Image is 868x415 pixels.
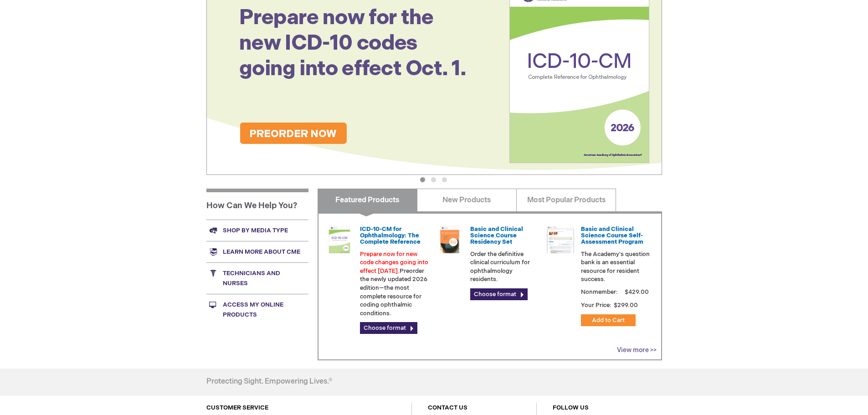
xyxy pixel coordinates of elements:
a: ICD-10-CM for Ophthalmology: The Complete Reference [360,225,421,246]
span: $299.00 [613,302,639,309]
a: Featured Products [318,189,417,211]
a: Access My Online Products [206,294,308,325]
p: Order the definitive clinical curriculum for ophthalmology residents. [470,250,539,284]
a: Choose format [470,288,528,300]
a: CONTACT US [428,404,467,411]
a: New Products [417,189,517,211]
button: 1 of 3 [420,177,425,182]
p: The Academy's question bank is an essential resource for resident success. [581,250,650,284]
a: CUSTOMER SERVICE [206,404,268,411]
font: Prepare now for new code changes going into effect [DATE]. [360,251,428,275]
button: 2 of 3 [431,177,436,182]
a: Basic and Clinical Science Course Self-Assessment Program [581,225,643,246]
a: FOLLOW US [553,404,589,411]
a: Technicians and nurses [206,262,308,294]
a: Learn more about CME [206,241,308,262]
a: View more >> [617,346,657,354]
strong: Your Price: [581,302,611,309]
img: 0120008u_42.png [326,226,353,253]
a: Shop by media type [206,220,308,241]
a: Basic and Clinical Science Course Residency Set [470,225,523,246]
button: Add to Cart [581,314,636,326]
button: 3 of 3 [442,177,447,182]
img: bcscself_20.jpg [547,226,574,253]
p: Preorder the newly updated 2026 edition—the most complete resource for coding ophthalmic conditions. [360,250,429,318]
img: 02850963u_47.png [436,226,463,253]
span: Add to Cart [592,317,625,324]
strong: Nonmember: [581,287,618,298]
a: Most Popular Products [516,189,616,211]
a: Choose format [360,322,417,334]
span: $429.00 [623,288,650,296]
h1: How Can We Help You? [206,189,308,220]
h4: Protecting Sight. Empowering Lives.® [206,378,332,386]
